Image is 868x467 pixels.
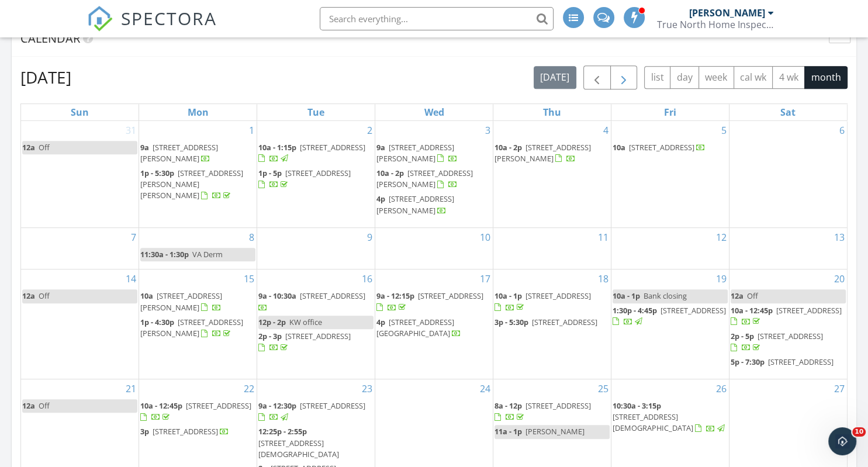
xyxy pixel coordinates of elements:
[719,121,729,140] a: Go to September 5, 2025
[613,400,661,411] span: 10:30a - 3:15p
[376,317,385,327] span: 4p
[376,142,458,164] a: 9a [STREET_ADDRESS][PERSON_NAME]
[140,142,149,153] span: 9a
[376,316,492,341] a: 4p [STREET_ADDRESS][GEOGRAPHIC_DATA]
[731,355,846,369] a: 5p - 7:30p [STREET_ADDRESS]
[731,331,754,341] span: 2p - 5p
[611,121,729,228] td: Go to September 5, 2025
[257,121,375,228] td: Go to September 2, 2025
[258,168,351,189] a: 1p - 5p [STREET_ADDRESS]
[832,228,847,247] a: Go to September 13, 2025
[644,290,687,301] span: Bank closing
[714,269,729,288] a: Go to September 19, 2025
[257,269,375,379] td: Go to September 16, 2025
[613,411,693,433] span: [STREET_ADDRESS][DEMOGRAPHIC_DATA]
[258,331,351,352] a: 2p - 3p [STREET_ADDRESS]
[365,121,375,140] a: Go to September 2, 2025
[478,269,493,288] a: Go to September 17, 2025
[375,121,493,228] td: Go to September 3, 2025
[698,66,734,89] button: week
[140,317,174,327] span: 1p - 4:30p
[285,168,351,178] span: [STREET_ADDRESS]
[494,400,591,422] a: 8a - 12p [STREET_ADDRESS]
[258,289,374,314] a: 9a - 10:30a [STREET_ADDRESS]
[541,104,563,120] a: Thursday
[87,16,217,40] a: SPECTORA
[611,269,729,379] td: Go to September 19, 2025
[140,426,149,437] span: 3p
[644,66,670,89] button: list
[613,141,728,155] a: 10a [STREET_ADDRESS]
[140,167,255,203] a: 1p - 5:30p [STREET_ADDRESS][PERSON_NAME][PERSON_NAME]
[140,400,182,411] span: 10a - 12:45p
[596,269,611,288] a: Go to September 18, 2025
[258,331,282,341] span: 2p - 3p
[494,142,591,164] span: [STREET_ADDRESS][PERSON_NAME]
[140,400,251,422] a: 10a - 12:45p [STREET_ADDRESS]
[494,317,528,327] span: 3p - 5:30p
[731,290,743,301] span: 12a
[610,65,638,89] button: Next month
[376,290,414,301] span: 9a - 12:15p
[828,427,856,455] iframe: Intercom live chat
[714,228,729,247] a: Go to September 12, 2025
[20,65,71,89] h2: [DATE]
[258,400,365,422] a: 9a - 12:30p [STREET_ADDRESS]
[140,425,255,439] a: 3p [STREET_ADDRESS]
[729,121,847,228] td: Go to September 6, 2025
[258,426,307,437] span: 12:25p - 2:55p
[140,290,222,312] a: 10a [STREET_ADDRESS][PERSON_NAME]
[192,249,223,260] span: VA Derm
[305,104,327,120] a: Tuesday
[478,228,493,247] a: Go to September 10, 2025
[493,121,611,228] td: Go to September 4, 2025
[731,304,846,329] a: 10a - 12:45p [STREET_ADDRESS]
[731,305,773,316] span: 10a - 12:45p
[39,290,50,301] span: Off
[613,290,640,301] span: 10a - 1p
[320,7,554,30] input: Search everything...
[729,269,847,379] td: Go to September 20, 2025
[140,168,243,200] span: [STREET_ADDRESS][PERSON_NAME][PERSON_NAME]
[525,400,591,411] span: [STREET_ADDRESS]
[376,167,492,192] a: 10a - 2p [STREET_ADDRESS][PERSON_NAME]
[21,227,139,269] td: Go to September 7, 2025
[22,400,35,411] span: 12a
[601,121,611,140] a: Go to September 4, 2025
[140,290,222,312] span: [STREET_ADDRESS][PERSON_NAME]
[140,141,255,166] a: 9a [STREET_ADDRESS][PERSON_NAME]
[494,290,522,301] span: 10a - 1p
[689,7,765,19] div: [PERSON_NAME]
[596,379,611,398] a: Go to September 25, 2025
[123,379,139,398] a: Go to September 21, 2025
[185,104,211,120] a: Monday
[140,168,243,200] a: 1p - 5:30p [STREET_ADDRESS][PERSON_NAME][PERSON_NAME]
[768,357,834,367] span: [STREET_ADDRESS]
[376,193,385,204] span: 4p
[300,290,365,301] span: [STREET_ADDRESS]
[494,400,522,411] span: 8a - 12p
[140,249,189,260] span: 11:30a - 1:30p
[258,167,374,192] a: 1p - 5p [STREET_ADDRESS]
[494,290,591,312] a: 10a - 1p [STREET_ADDRESS]
[731,330,846,355] a: 2p - 5p [STREET_ADDRESS]
[596,228,611,247] a: Go to September 11, 2025
[22,142,35,153] span: 12a
[129,228,139,247] a: Go to September 7, 2025
[525,290,591,301] span: [STREET_ADDRESS]
[153,426,218,437] span: [STREET_ADDRESS]
[140,399,255,424] a: 10a - 12:45p [STREET_ADDRESS]
[778,104,798,120] a: Saturday
[258,330,374,355] a: 2p - 3p [STREET_ADDRESS]
[258,399,374,424] a: 9a - 12:30p [STREET_ADDRESS]
[258,141,374,166] a: 10a - 1:15p [STREET_ADDRESS]
[258,317,286,327] span: 12p - 2p
[583,65,611,89] button: Previous month
[247,228,257,247] a: Go to September 8, 2025
[39,400,50,411] span: Off
[257,227,375,269] td: Go to September 9, 2025
[758,331,823,341] span: [STREET_ADDRESS]
[731,305,842,327] a: 10a - 12:45p [STREET_ADDRESS]
[68,104,91,120] a: Sunday
[747,290,758,301] span: Off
